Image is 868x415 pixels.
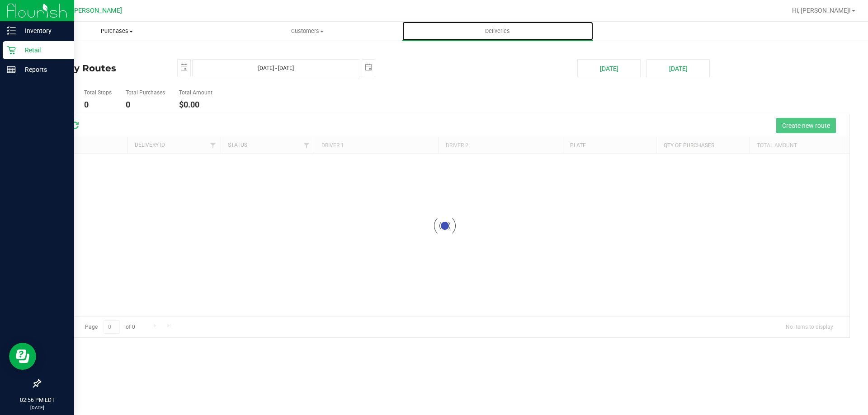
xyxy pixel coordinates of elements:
[4,396,70,404] p: 02:56 PM EDT
[4,404,70,411] p: [DATE]
[84,100,112,109] h4: 0
[646,59,710,77] button: [DATE]
[577,59,641,77] button: [DATE]
[16,25,70,36] p: Inventory
[212,27,402,35] span: Customers
[126,100,165,109] h4: 0
[9,343,36,370] iframe: Resource center
[22,27,212,35] span: Purchases
[7,65,16,74] inline-svg: Reports
[473,27,522,35] span: Deliveries
[402,22,593,41] a: Deliveries
[126,90,165,96] h5: Total Purchases
[7,46,16,55] inline-svg: Retail
[362,60,375,75] span: select
[16,64,70,75] p: Reports
[179,100,212,109] h4: $0.00
[16,45,70,56] p: Retail
[212,22,402,41] a: Customers
[7,26,16,35] inline-svg: Inventory
[179,90,212,96] h5: Total Amount
[63,7,122,14] span: Ft. [PERSON_NAME]
[22,22,212,41] a: Purchases
[792,7,851,14] span: Hi, [PERSON_NAME]!
[84,90,112,96] h5: Total Stops
[178,60,190,75] span: select
[40,59,164,77] h4: Delivery Routes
